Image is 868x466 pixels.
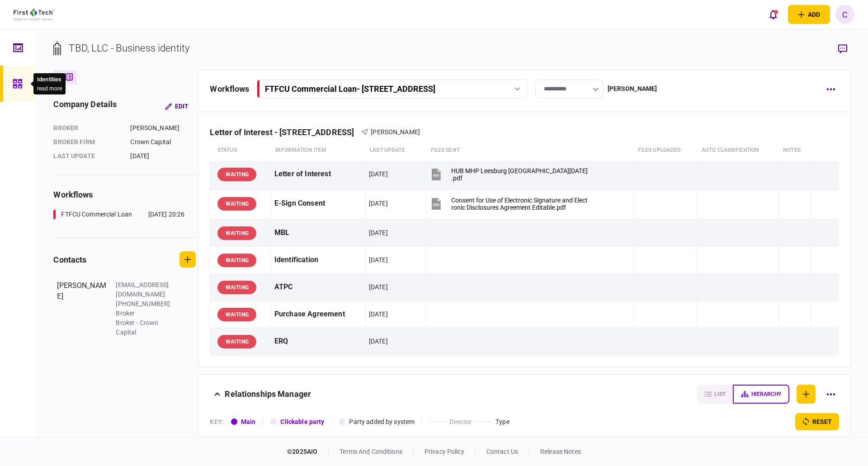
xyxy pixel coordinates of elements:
[751,391,781,397] span: hierarchy
[340,448,402,455] a: terms and conditions
[274,331,362,352] div: ERQ
[53,254,86,266] div: contacts
[369,199,388,208] div: [DATE]
[778,140,811,161] th: notes
[426,140,633,161] th: files sent
[788,5,830,24] button: open adding identity options
[365,140,426,161] th: last update
[451,167,588,182] div: HUB MHP Leesburg FL_LOI_10.06.25.pdf
[697,140,778,161] th: auto classification
[53,151,121,161] div: last update
[217,226,256,240] div: WAITING
[116,299,175,309] div: [PHONE_NUMBER]
[764,5,783,24] button: open notifications list
[495,417,509,427] div: Type
[349,417,415,427] div: Party added by system
[116,318,175,337] div: Broker - Crown Capital
[425,448,464,455] a: privacy policy
[130,151,196,161] div: [DATE]
[53,188,196,201] div: workflows
[369,282,388,292] div: [DATE]
[14,9,54,20] img: client company logo
[158,98,196,114] button: Edit
[271,140,365,161] th: Information item
[733,385,789,404] button: hierarchy
[225,385,311,404] div: Relationships Manager
[369,228,388,237] div: [DATE]
[371,128,420,136] span: [PERSON_NAME]
[429,193,588,214] button: Consent for Use of Electronic Signature and Electronic Disclosures Agreement Editable.pdf
[274,164,362,184] div: Letter of Interest
[369,310,388,319] div: [DATE]
[210,140,271,161] th: status
[280,417,324,427] div: Clickable party
[130,137,196,147] div: Crown Capital
[486,448,518,455] a: contact us
[429,164,588,184] button: HUB MHP Leesburg FL_LOI_10.06.25.pdf
[265,84,435,94] div: FTFCU Commercial Loan - [STREET_ADDRESS]
[210,83,249,95] div: workflows
[116,309,175,318] div: Broker
[61,210,132,219] div: FTFCU Commercial Loan
[274,223,362,243] div: MBL
[217,335,256,348] div: WAITING
[241,417,256,427] div: Main
[57,280,107,337] div: [PERSON_NAME]
[608,84,657,94] div: [PERSON_NAME]
[53,98,117,114] div: company details
[540,448,581,455] a: release notes
[210,417,224,427] div: KEY :
[451,197,588,211] div: Consent for Use of Electronic Signature and Electronic Disclosures Agreement Editable.pdf
[217,281,256,294] div: WAITING
[217,168,256,181] div: WAITING
[274,193,362,214] div: E-Sign Consent
[369,255,388,264] div: [DATE]
[210,127,361,137] div: Letter of Interest - [STREET_ADDRESS]
[116,280,175,299] div: [EMAIL_ADDRESS][DOMAIN_NAME]
[287,447,329,457] div: © 2025 AIO
[130,123,196,133] div: [PERSON_NAME]
[795,413,839,430] button: reset
[369,169,388,179] div: [DATE]
[835,5,854,24] button: C
[257,80,528,98] button: FTFCU Commercial Loan- [STREET_ADDRESS]
[53,137,121,147] div: broker firm
[714,391,726,397] span: list
[274,304,362,325] div: Purchase Agreement
[69,41,189,56] div: TBD, LLC - Business identity
[37,75,62,84] div: Identities
[217,197,256,211] div: WAITING
[633,140,697,161] th: Files uploaded
[217,308,256,321] div: WAITING
[697,385,733,404] button: list
[369,337,388,346] div: [DATE]
[148,210,185,219] div: [DATE] 20:26
[53,210,184,219] a: FTFCU Commercial Loan[DATE] 20:26
[217,254,256,267] div: WAITING
[274,277,362,297] div: ATPC
[274,250,362,270] div: Identification
[37,85,62,92] button: read more
[53,123,121,133] div: Broker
